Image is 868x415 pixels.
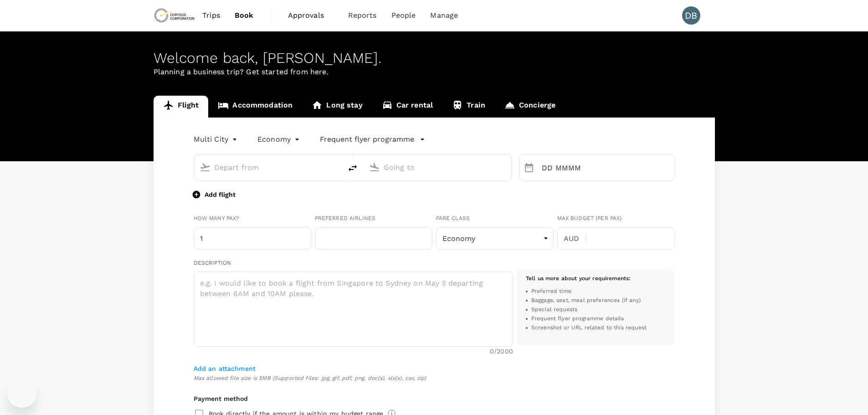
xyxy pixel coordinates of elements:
button: delete [342,157,364,179]
img: Chrysos Corporation [154,5,195,26]
div: How many pax? [194,214,311,223]
p: Planning a business trip? Get started from here. [154,67,715,77]
button: Open [335,166,337,168]
span: Trips [202,10,220,21]
button: Choose date [520,159,538,177]
p: AUD [564,233,586,244]
span: People [391,10,416,21]
button: Add flight [194,190,236,199]
button: Frequent flyer programme [320,134,425,145]
span: Description [194,260,231,266]
span: Book [235,10,254,21]
span: Special requests [531,305,577,314]
div: Multi City [194,132,240,147]
a: Flight [154,96,209,118]
input: Depart from [214,160,323,174]
span: Tell us more about your requirements : [526,275,631,282]
a: Long stay [302,96,372,118]
p: Frequent flyer programme [320,134,414,145]
a: Concierge [495,96,565,118]
div: Fare Class [436,214,554,223]
p: Add flight [205,190,236,199]
span: Add an attachment [194,365,256,372]
span: Baggage, seat, meal preferences (if any) [531,296,641,305]
p: 0 /2000 [490,347,513,356]
h6: Payment method [194,394,675,404]
a: Accommodation [208,96,302,118]
input: Going to [384,160,492,174]
span: Max allowed file size is 5MB (Supported files: jpg, gif, pdf, png, doc(x), xls(x), csv, zip) [194,374,675,383]
div: DB [682,6,700,25]
span: Reports [348,10,377,21]
span: Approvals [288,10,334,21]
span: Frequent flyer programme details [531,314,624,323]
a: Car rental [372,96,443,118]
iframe: Button to launch messaging window [7,379,36,408]
span: Screenshot or URL related to this request [531,323,647,333]
div: Economy [257,132,302,147]
div: Max Budget (per pax) [557,214,675,223]
span: Preferred time [531,287,571,296]
a: Train [442,96,495,118]
div: Preferred Airlines [315,214,432,223]
input: Departure [542,154,674,181]
button: Open [505,166,507,168]
div: Welcome back , [PERSON_NAME] . [154,50,715,67]
span: Manage [430,10,458,21]
div: Economy [436,227,554,250]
